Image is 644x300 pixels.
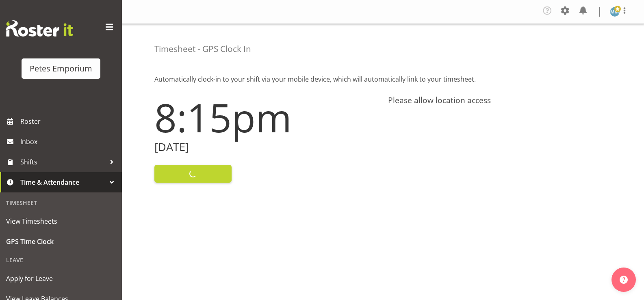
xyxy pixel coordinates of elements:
[6,20,73,37] img: Rosterit website logo
[154,95,378,139] h1: 8:15pm
[154,141,378,153] h2: [DATE]
[2,211,120,231] a: View Timesheets
[154,44,251,54] h4: Timesheet - GPS Clock In
[388,95,612,105] h4: Please allow location access
[6,235,116,248] span: GPS Time Clock
[30,63,92,75] div: Petes Emporium
[6,215,116,227] span: View Timesheets
[2,268,120,289] a: Apply for Leave
[620,276,628,284] img: help-xxl-2.png
[154,74,611,84] p: Automatically clock-in to your shift via your mobile device, which will automatically link to you...
[2,194,120,211] div: Timesheet
[20,176,106,188] span: Time & Attendance
[2,231,120,252] a: GPS Time Clock
[6,272,116,285] span: Apply for Leave
[610,7,620,17] img: mandy-mosley3858.jpg
[20,115,118,127] span: Roster
[20,156,106,168] span: Shifts
[2,252,120,268] div: Leave
[20,136,118,148] span: Inbox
